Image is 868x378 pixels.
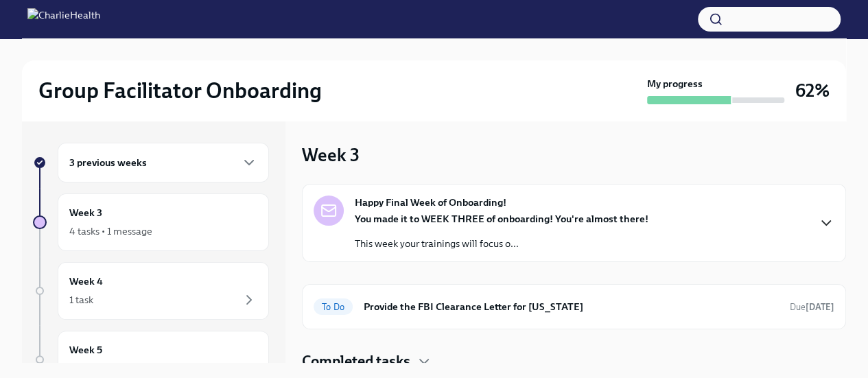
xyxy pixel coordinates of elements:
h6: Provide the FBI Clearance Letter for [US_STATE] [364,299,779,314]
h3: Week 3 [302,143,360,167]
div: 1 task [69,293,93,307]
h6: Week 3 [69,205,102,220]
h3: 62% [795,78,830,103]
h6: Week 5 [69,342,102,357]
a: Week 34 tasks • 1 message [33,193,269,251]
span: September 23rd, 2025 10:00 [790,300,834,314]
a: Week 41 task [33,262,269,320]
h6: 3 previous weeks [69,155,147,170]
div: 3 previous weeks [58,143,269,182]
span: To Do [314,302,353,312]
div: Completed tasks [302,351,846,372]
strong: Happy Final Week of Onboarding! [355,196,506,209]
h6: Week 4 [69,274,103,289]
img: CharlieHealth [27,8,100,30]
strong: My progress [647,77,703,91]
strong: [DATE] [806,302,834,312]
h2: Group Facilitator Onboarding [38,77,322,104]
p: This week your trainings will focus o... [355,237,648,250]
span: Due [790,302,834,312]
strong: You made it to WEEK THREE of onboarding! You're almost there! [355,213,648,225]
a: To DoProvide the FBI Clearance Letter for [US_STATE]Due[DATE] [314,296,834,318]
div: 1 task [69,362,93,375]
h4: Completed tasks [302,351,410,372]
div: 4 tasks • 1 message [69,224,152,238]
